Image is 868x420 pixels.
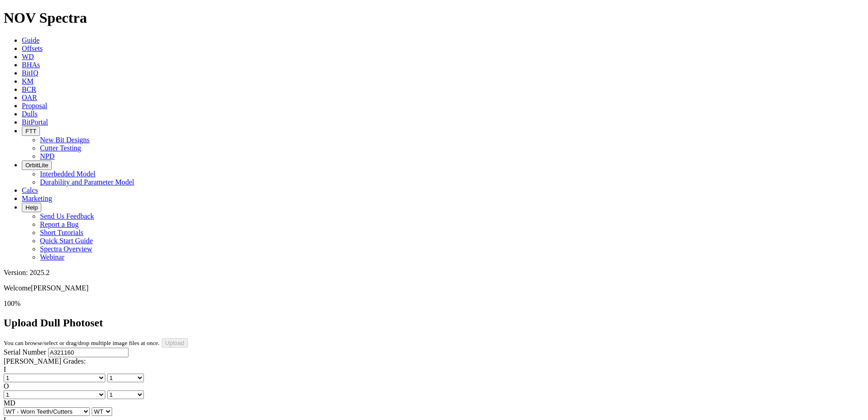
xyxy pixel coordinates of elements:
[25,162,48,169] span: OrbitLite
[40,152,54,160] a: NPD
[22,45,43,52] a: Offsets
[40,212,94,220] a: Send Us Feedback
[4,348,46,356] label: Serial Number
[22,77,34,85] a: KM
[40,144,81,152] a: Cutter Testing
[4,300,20,307] span: 100%
[22,102,47,110] a: Proposal
[4,399,15,407] label: MD
[4,357,864,365] div: [PERSON_NAME] Grades:
[40,229,84,236] a: Short Tutorials
[22,118,48,126] a: BitPortal
[40,220,79,228] a: Report a Bug
[22,186,38,194] a: Calcs
[4,365,6,373] label: I
[22,69,38,77] a: BitIQ
[4,284,864,292] p: Welcome
[25,128,36,135] span: FTT
[22,160,52,170] button: OrbitLite
[40,237,93,245] a: Quick Start Guide
[22,85,36,93] a: BCR
[40,178,134,186] a: Durability and Parameter Model
[22,61,40,69] a: BHAs
[22,94,37,101] a: OAR
[162,338,188,348] input: Upload
[4,269,864,277] div: Version: 2025.2
[40,136,89,144] a: New Bit Designs
[25,204,38,211] span: Help
[22,126,40,136] button: FTT
[4,317,864,329] h2: Upload Dull Photoset
[22,110,38,118] a: Dulls
[40,170,95,178] a: Interbedded Model
[22,195,52,202] a: Marketing
[40,253,64,261] a: Webinar
[4,340,160,346] small: You can browse/select or drag/drop multiple image files at once.
[4,382,9,390] label: O
[40,245,92,253] a: Spectra Overview
[22,53,34,60] a: WD
[4,10,864,26] h1: NOV Spectra
[22,36,39,44] a: Guide
[31,284,89,292] span: [PERSON_NAME]
[22,203,41,212] button: Help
